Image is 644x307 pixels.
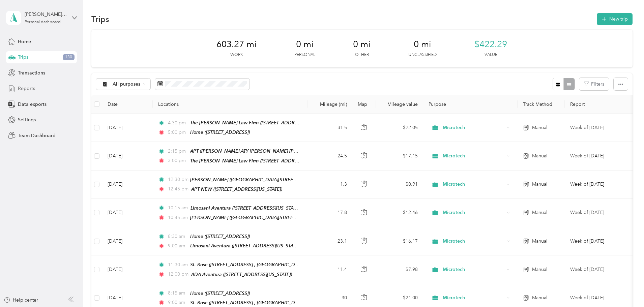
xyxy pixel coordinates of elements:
p: Value [485,52,497,58]
span: 603.27 mi [216,39,257,50]
span: Manual [532,266,547,273]
p: Unclassified [408,52,437,58]
td: 1.3 [308,171,352,199]
span: Settings [18,116,36,123]
span: 3:00 pm [168,157,187,164]
td: [DATE] [102,199,153,227]
td: $0.91 [376,171,423,199]
p: Work [230,52,243,58]
td: $7.98 [376,255,423,284]
span: Manual [532,124,547,131]
td: Week of September 22 2025 [565,142,626,170]
span: St. Rose ([STREET_ADDRESS] , [GEOGRAPHIC_DATA], [GEOGRAPHIC_DATA]) [190,300,355,306]
td: $16.17 [376,227,423,255]
span: Microtech [443,294,504,302]
span: 12:45 pm [168,185,188,193]
span: Home ([STREET_ADDRESS]) [190,129,250,135]
th: Date [102,95,153,114]
span: Microtech [443,124,504,131]
td: [DATE] [102,227,153,255]
span: Home ([STREET_ADDRESS]) [190,290,250,296]
span: Microtech [443,209,504,216]
button: Help center [4,297,38,304]
span: Trips [18,54,28,61]
span: Manual [532,181,547,188]
th: Mileage value [376,95,423,114]
span: Limosani Aventura ([STREET_ADDRESS][US_STATE]) [191,205,301,211]
td: Week of September 22 2025 [565,114,626,142]
span: 0 mi [414,39,431,50]
span: Microtech [443,152,504,160]
td: Week of September 22 2025 [565,227,626,255]
span: 9:00 am [168,242,187,250]
span: [PERSON_NAME] ([GEOGRAPHIC_DATA][STREET_ADDRESS] , [GEOGRAPHIC_DATA], [GEOGRAPHIC_DATA]) [190,177,423,183]
span: [PERSON_NAME] ([GEOGRAPHIC_DATA][STREET_ADDRESS] , [GEOGRAPHIC_DATA], [GEOGRAPHIC_DATA]) [190,215,423,220]
span: 11:30 am [168,261,187,269]
span: $422.29 [474,39,507,50]
div: Personal dashboard [25,20,61,24]
span: Manual [532,238,547,245]
td: [DATE] [102,114,153,142]
td: 11.4 [308,255,352,284]
p: Personal [294,52,315,58]
td: 31.5 [308,114,352,142]
button: Filters [579,78,609,90]
span: 9:00 am [168,299,187,306]
td: [DATE] [102,142,153,170]
th: Purpose [423,95,518,114]
span: Transactions [18,69,45,76]
span: Reports [18,85,35,92]
span: APT ([PERSON_NAME] ATY [PERSON_NAME] [PERSON_NAME], P.A., [STREET_ADDRESS] , [GEOGRAPHIC_DATA], [... [190,148,486,154]
span: 0 mi [296,39,314,50]
span: Microtech [443,238,504,245]
th: Map [352,95,376,114]
th: Mileage (mi) [308,95,352,114]
span: 4:30 pm [168,119,187,127]
td: $22.05 [376,114,423,142]
p: Other [355,52,369,58]
span: Microtech [443,181,504,188]
td: 17.8 [308,199,352,227]
td: $17.15 [376,142,423,170]
span: 2:15 pm [168,148,187,155]
td: 23.1 [308,227,352,255]
span: The [PERSON_NAME] Law Firm ([STREET_ADDRESS] , [GEOGRAPHIC_DATA], [GEOGRAPHIC_DATA]) [190,158,407,164]
td: Week of September 22 2025 [565,255,626,284]
span: Manual [532,294,547,302]
span: Team Dashboard [18,132,56,139]
span: The [PERSON_NAME] Law Firm ([STREET_ADDRESS] , [GEOGRAPHIC_DATA], [GEOGRAPHIC_DATA]) [190,120,407,126]
span: Limosani Aventura ([STREET_ADDRESS][US_STATE]) [190,243,301,249]
span: 0 mi [353,39,371,50]
span: 8:15 am [168,289,187,297]
iframe: Everlance-gr Chat Button Frame [606,269,644,307]
span: Manual [532,152,547,160]
span: 10:45 am [168,214,187,221]
div: [PERSON_NAME][EMAIL_ADDRESS][DOMAIN_NAME] [25,11,67,18]
td: [DATE] [102,171,153,199]
td: Week of September 22 2025 [565,171,626,199]
span: Manual [532,209,547,216]
span: St. Rose ([STREET_ADDRESS] , [GEOGRAPHIC_DATA], [GEOGRAPHIC_DATA]) [190,262,355,268]
td: [DATE] [102,255,153,284]
span: Home ([STREET_ADDRESS]) [190,234,250,239]
button: New trip [597,13,633,25]
td: 24.5 [308,142,352,170]
span: APT NEW ([STREET_ADDRESS][US_STATE]) [191,186,282,192]
span: 5:00 pm [168,129,187,136]
th: Track Method [518,95,565,114]
th: Report [565,95,626,114]
span: Microtech [443,266,504,273]
span: 12:30 pm [168,176,187,183]
span: Home [18,38,31,45]
span: Data exports [18,101,47,108]
span: ADA Aventura ([STREET_ADDRESS][US_STATE]) [191,272,292,277]
span: 130 [63,54,75,60]
h1: Trips [91,16,109,23]
span: 10:15 am [168,204,187,212]
th: Locations [153,95,308,114]
span: 12:00 pm [168,271,188,278]
td: Week of September 22 2025 [565,199,626,227]
span: All purposes [113,82,141,87]
span: 8:30 am [168,233,187,240]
